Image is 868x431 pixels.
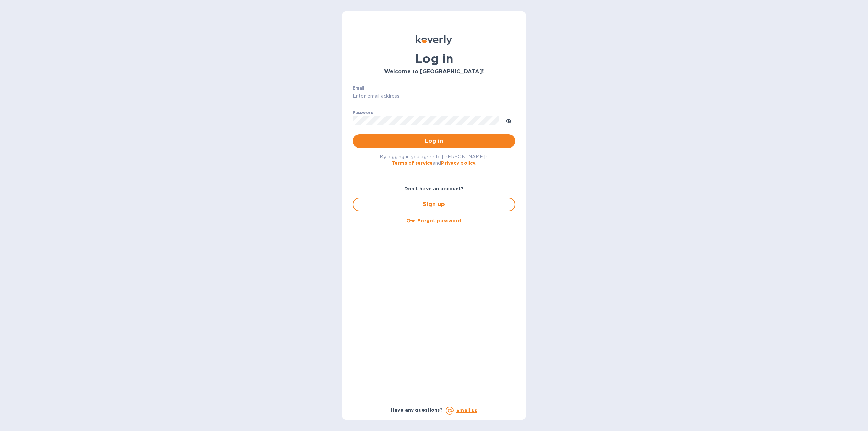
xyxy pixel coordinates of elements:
input: Enter email address [353,91,515,101]
button: toggle password visibility [502,114,515,127]
h1: Log in [353,52,515,66]
a: Email us [456,408,477,413]
b: Have any questions? [391,407,443,413]
span: Sign up [359,200,509,209]
label: Email [353,86,364,90]
a: Privacy policy [441,160,475,166]
u: Forgot password [417,218,461,223]
span: By logging in you agree to [PERSON_NAME]'s and . [380,154,489,166]
h3: Welcome to [GEOGRAPHIC_DATA]! [353,68,515,75]
button: Log in [353,134,515,148]
b: Don't have an account? [404,186,464,191]
img: Koverly [416,35,452,45]
a: Terms of service [392,160,433,166]
span: Log in [358,137,510,145]
button: Sign up [353,198,515,211]
label: Password [353,111,373,115]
